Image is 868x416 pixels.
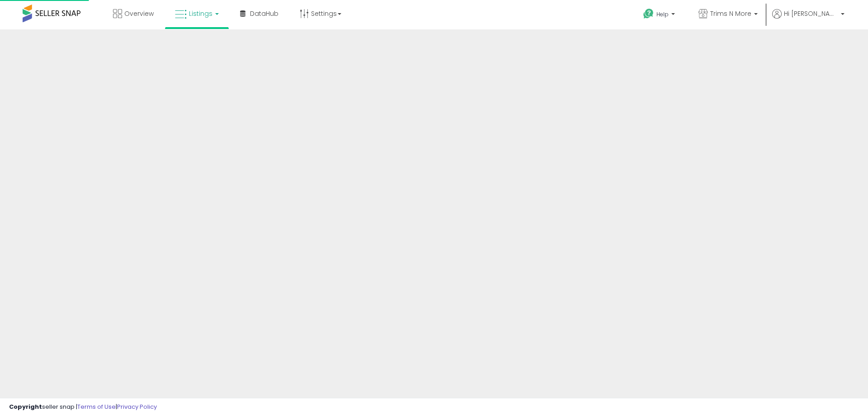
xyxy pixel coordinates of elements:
span: Help [656,10,669,18]
div: seller snap | | [9,403,157,411]
span: Hi [PERSON_NAME] [784,9,838,18]
span: Overview [124,9,154,18]
span: DataHub [250,9,278,18]
a: Hi [PERSON_NAME] [772,9,844,29]
span: Listings [189,9,212,18]
a: Terms of Use [77,402,116,411]
i: Get Help [643,8,654,19]
strong: Copyright [9,402,42,411]
a: Help [636,1,684,29]
span: Trims N More [710,9,751,18]
a: Privacy Policy [117,402,157,411]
